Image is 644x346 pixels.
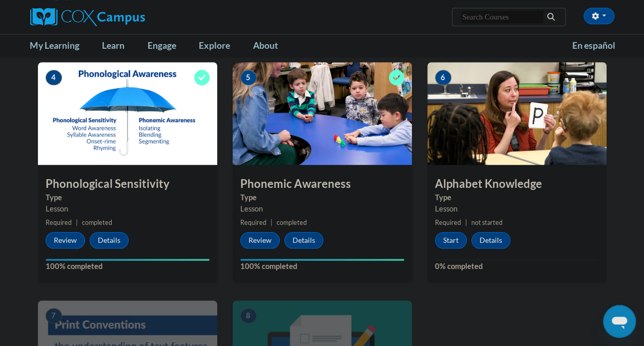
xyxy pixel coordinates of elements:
[435,203,599,215] div: Lesson
[38,176,217,192] h3: Phonological Sensitivity
[427,176,607,192] h3: Alphabet Knowledge
[471,219,503,226] span: not started
[435,261,599,272] label: 0% completed
[427,62,607,165] img: Course Image
[240,261,404,272] label: 100% completed
[30,40,89,52] span: My Learning
[435,232,467,248] button: Start
[46,261,210,272] label: 100% completed
[192,34,246,57] a: Explore
[233,176,412,192] h3: Phonemic Awareness
[240,219,266,226] span: Required
[584,8,614,24] button: Account Settings
[240,308,257,323] span: 8
[240,192,404,203] label: Type
[233,62,412,165] img: Course Image
[240,70,257,85] span: 5
[471,232,510,248] button: Details
[543,11,558,23] button: Search
[102,40,134,52] span: Learn
[199,40,240,52] span: Explore
[435,70,451,85] span: 6
[253,40,288,52] span: About
[90,232,129,248] button: Details
[76,219,78,226] span: |
[566,35,622,56] a: En español
[46,203,210,215] div: Lesson
[82,219,112,226] span: completed
[38,62,217,165] img: Course Image
[461,11,543,23] input: Search Courses
[240,232,280,248] button: Review
[46,192,210,203] label: Type
[284,232,323,248] button: Details
[46,219,72,226] span: Required
[246,34,295,57] a: About
[30,8,215,26] a: Cox Campus
[46,308,62,323] span: 7
[46,259,210,261] div: Your progress
[435,192,599,203] label: Type
[572,40,615,51] span: En español
[30,8,145,26] img: Cox Campus
[603,305,636,338] iframe: Button to launch messaging window
[465,219,467,226] span: |
[148,40,186,52] span: Engage
[240,259,404,261] div: Your progress
[46,232,85,248] button: Review
[271,219,273,226] span: |
[277,219,307,226] span: completed
[23,34,622,57] div: Main menu
[240,203,404,215] div: Lesson
[435,219,461,226] span: Required
[46,70,62,85] span: 4
[95,34,141,57] a: Learn
[141,34,193,57] a: Engage
[24,34,96,57] a: My Learning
